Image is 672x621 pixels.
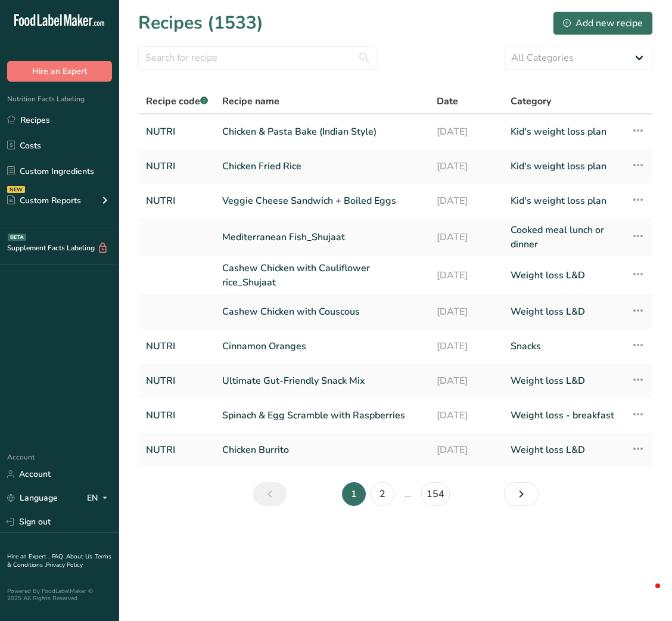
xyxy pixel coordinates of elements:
[146,334,208,359] a: NUTRI
[504,482,539,506] a: Next page
[138,46,377,70] input: Search for recipe
[222,261,422,290] a: Cashew Chicken with Cauliflower rice_Shujaat
[222,223,422,251] a: Mediterranean Fish_Shujaat
[138,10,263,36] h1: Recipes (1533)
[222,437,422,462] a: Chicken Burrito
[146,119,208,144] a: NUTRI
[7,588,112,602] div: Powered By FoodLabelMaker © 2025 All Rights Reserved
[222,154,422,179] a: Chicken Fried Rice
[146,437,208,462] a: NUTRI
[511,94,551,108] span: Category
[511,334,617,359] a: Snacks
[437,403,496,428] a: [DATE]
[563,16,643,30] div: Add new recipe
[437,223,496,251] a: [DATE]
[421,482,450,506] a: Page 154.
[222,94,279,108] span: Recipe name
[146,154,208,179] a: NUTRI
[8,234,26,241] div: BETA
[437,188,496,213] a: [DATE]
[222,368,422,393] a: Ultimate Gut-Friendly Snack Mix
[87,491,112,505] div: EN
[222,299,422,324] a: Cashew Chicken with Couscous
[146,188,208,213] a: NUTRI
[511,368,617,393] a: Weight loss L&D
[437,437,496,462] a: [DATE]
[52,552,66,561] a: FAQ .
[437,94,458,108] span: Date
[66,552,95,561] a: About Us .
[146,95,208,108] span: Recipe code
[7,552,49,561] a: Hire an Expert .
[371,482,394,506] a: Page 2.
[437,119,496,144] a: [DATE]
[437,368,496,393] a: [DATE]
[437,154,496,179] a: [DATE]
[222,119,422,144] a: Chicken & Pasta Bake (Indian Style)
[553,11,653,35] button: Add new recipe
[7,488,58,508] a: Language
[222,334,422,359] a: Cinnamon Oranges
[511,154,617,179] a: Kid's weight loss plan
[253,482,287,506] a: Previous page
[437,261,496,290] a: [DATE]
[511,437,617,462] a: Weight loss L&D
[437,299,496,324] a: [DATE]
[146,368,208,393] a: NUTRI
[511,119,617,144] a: Kid's weight loss plan
[511,261,617,290] a: Weight loss L&D
[7,61,112,82] button: Hire an Expert
[437,334,496,359] a: [DATE]
[222,403,422,428] a: Spinach & Egg Scramble with Raspberries
[511,403,617,428] a: Weight loss - breakfast
[7,186,25,193] div: NEW
[7,552,111,569] a: Terms & Conditions .
[511,299,617,324] a: Weight loss L&D
[222,188,422,213] a: Veggie Cheese Sandwich + Boiled Eggs
[146,403,208,428] a: NUTRI
[7,194,81,207] div: Custom Reports
[511,188,617,213] a: Kid's weight loss plan
[511,223,617,251] a: Cooked meal lunch or dinner
[631,580,660,609] iframe: Intercom live chat
[46,561,83,569] a: Privacy Policy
